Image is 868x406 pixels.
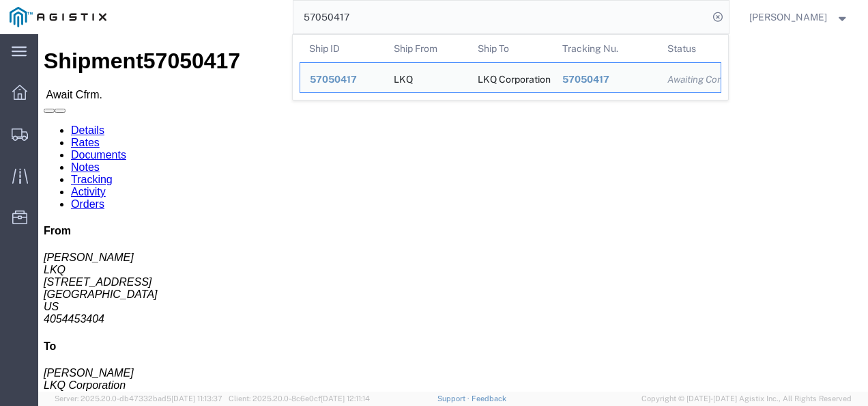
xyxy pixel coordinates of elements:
[552,35,658,62] th: Tracking Nu.
[641,393,852,405] span: Copyright © [DATE]-[DATE] Agistix Inc., All Rights Reserved
[229,394,370,403] span: Client: 2025.20.0-8c6e0cf
[658,35,721,62] th: Status
[562,72,648,87] div: 57050417
[749,9,850,25] button: [PERSON_NAME]
[749,10,827,25] span: Nathan Seeley
[321,394,370,403] span: [DATE] 12:11:14
[171,394,222,403] span: [DATE] 11:13:37
[437,394,472,403] a: Support
[562,74,609,85] span: 57050417
[468,35,553,62] th: Ship To
[310,74,357,85] span: 57050417
[55,394,222,403] span: Server: 2025.20.0-db47332bad5
[293,1,708,33] input: Search for shipment number, reference number
[384,35,468,62] th: Ship From
[38,34,868,392] iframe: FS Legacy Container
[310,72,375,87] div: 57050417
[300,35,728,100] table: Search Results
[478,63,543,92] div: LKQ Corporation
[667,72,711,87] div: Awaiting Confirmation
[300,35,384,62] th: Ship ID
[472,394,506,403] a: Feedback
[10,7,106,27] img: logo
[393,63,412,92] div: LKQ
